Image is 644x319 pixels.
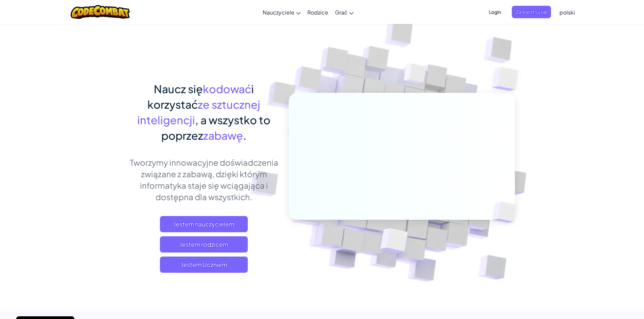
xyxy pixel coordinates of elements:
[130,157,278,202] font: Tworzymy innowacyjne doświadczenia związane z zabawą, dzięki którym informatyka staje się wciągaj...
[173,220,234,228] font: Jestem nauczycielem
[479,51,537,108] img: Nakładające się kostki
[481,188,532,237] img: Nakładające się kostki
[304,3,332,21] a: Rodzice
[154,82,203,96] font: Naucz się
[160,257,248,273] button: Jestem Uczniem
[243,129,246,142] font: .
[391,50,439,101] img: Nakładające się kostki
[556,3,578,21] a: polski
[71,5,130,19] img: Logo CodeCombat
[161,113,270,142] font: , a wszystko to poprzez
[307,9,328,16] font: Rodzice
[263,9,294,16] font: Nauczyciele
[559,9,575,16] font: polski
[332,3,357,21] a: Grać
[516,9,547,15] font: Zarejestruj się
[485,6,505,18] button: Login
[137,98,260,127] font: ze sztucznej inteligencji
[203,129,243,142] font: zabawę
[160,236,248,252] a: Jestem rodzicem
[203,82,251,96] font: kodować
[489,9,501,15] font: Login
[180,240,228,248] font: Jestem rodzicem
[259,3,304,21] a: Nauczyciele
[181,261,227,268] font: Jestem Uczniem
[363,214,424,270] img: Nakładające się kostki
[335,9,348,16] font: Grać
[512,6,551,18] button: Zarejestruj się
[160,216,248,232] a: Jestem nauczycielem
